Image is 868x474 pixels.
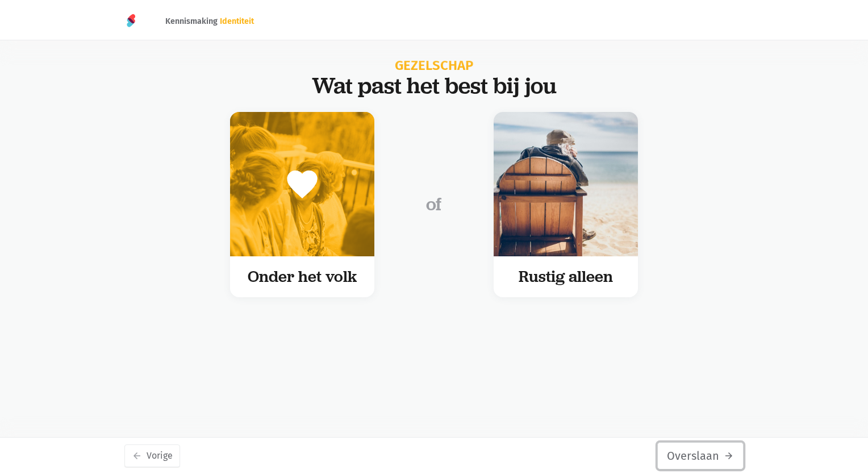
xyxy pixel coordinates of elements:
[220,16,254,26] span: Identiteit
[505,268,627,286] h6: Rustig alleen
[132,451,142,461] i: arrow_back
[389,112,480,297] div: of
[724,451,734,461] i: arrow_forward
[124,14,138,27] img: Soulcenter
[124,444,180,467] button: arrow_backVorige
[241,268,363,286] h6: Onder het volk
[156,2,263,40] div: Kennismaking
[657,442,744,469] button: Overslaanarrow_forward
[124,59,744,72] div: Gezelschap
[124,72,744,98] div: Wat past het best bij jou
[284,166,320,202] i: favorite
